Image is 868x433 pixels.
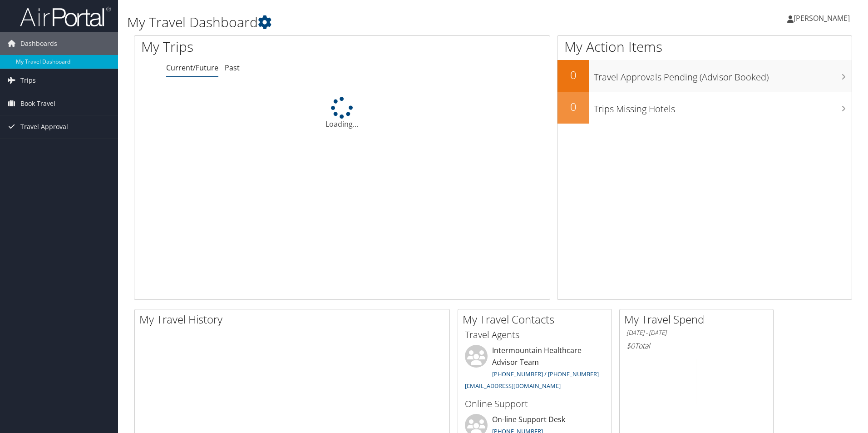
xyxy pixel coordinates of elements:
[557,60,852,92] a: 0Travel Approvals Pending (Advisor Booked)
[557,67,589,83] h2: 0
[557,99,589,114] h2: 0
[465,382,561,390] a: [EMAIL_ADDRESS][DOMAIN_NAME]
[141,37,370,56] h1: My Trips
[624,312,773,327] h2: My Travel Spend
[557,92,852,124] a: 0Trips Missing Hotels
[557,37,852,56] h1: My Action Items
[465,398,605,410] h3: Online Support
[626,341,766,351] h6: Total
[626,328,766,337] h6: [DATE] - [DATE]
[20,32,57,55] span: Dashboards
[20,115,68,138] span: Travel Approval
[225,63,240,73] a: Past
[626,341,635,351] span: $0
[492,370,599,378] a: [PHONE_NUMBER] / [PHONE_NUMBER]
[594,66,852,84] h3: Travel Approvals Pending (Advisor Booked)
[166,63,218,73] a: Current/Future
[594,98,852,115] h3: Trips Missing Hotels
[460,345,609,393] li: Intermountain Healthcare Advisor Team
[465,328,605,341] h3: Travel Agents
[794,13,850,23] span: [PERSON_NAME]
[787,5,859,32] a: [PERSON_NAME]
[463,312,612,327] h2: My Travel Contacts
[127,13,615,32] h1: My Travel Dashboard
[20,92,55,115] span: Book Travel
[139,312,449,327] h2: My Travel History
[20,69,36,92] span: Trips
[134,97,550,129] div: Loading...
[20,6,111,27] img: airportal-logo.png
